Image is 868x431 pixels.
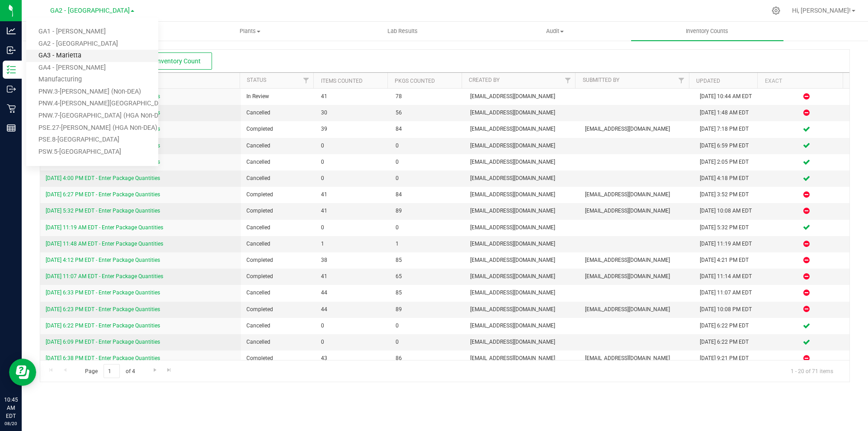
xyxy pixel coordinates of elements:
[46,224,163,231] a: [DATE] 11:19 AM EDT - Enter Package Quantities
[696,78,720,84] a: Updated
[470,125,574,133] span: [EMAIL_ADDRESS][DOMAIN_NAME]
[46,191,160,198] a: [DATE] 6:27 PM EDT - Enter Package Quantities
[321,305,385,314] span: 44
[246,125,310,133] span: Completed
[674,73,689,88] a: Filter
[700,142,758,150] div: [DATE] 6:59 PM EDT
[321,354,385,363] span: 43
[396,125,459,133] span: 84
[9,359,36,386] iframe: Resource center
[479,27,631,35] span: Audit
[246,109,310,117] span: Cancelled
[396,354,459,363] span: 86
[631,22,783,41] a: Inventory Counts
[7,85,16,94] inline-svg: Outbound
[26,50,158,62] a: GA3 - Marietta
[46,289,160,296] a: [DATE] 6:33 PM EDT - Enter Package Quantities
[46,208,160,214] a: [DATE] 5:32 PM EDT - Enter Package Quantities
[26,122,158,134] a: PSE.27-[PERSON_NAME] (HGA Non-DEA)
[7,123,16,133] inline-svg: Reports
[585,272,689,281] span: [EMAIL_ADDRESS][DOMAIN_NAME]
[700,256,758,265] div: [DATE] 4:21 PM EDT
[470,109,574,117] span: [EMAIL_ADDRESS][DOMAIN_NAME]
[50,7,130,14] span: GA2 - [GEOGRAPHIC_DATA]
[770,6,782,15] div: Manage settings
[560,73,575,88] a: Filter
[470,272,574,281] span: [EMAIL_ADDRESS][DOMAIN_NAME]
[700,338,758,346] div: [DATE] 6:22 PM EDT
[130,52,212,70] button: New Inventory Count
[26,26,158,38] a: GA1 - [PERSON_NAME]
[142,57,201,65] span: New Inventory Count
[321,272,385,281] span: 41
[470,174,574,183] span: [EMAIL_ADDRESS][DOMAIN_NAME]
[700,125,758,133] div: [DATE] 7:18 PM EDT
[321,78,363,84] a: Items Counted
[396,190,459,199] span: 84
[326,22,479,41] a: Lab Results
[321,125,385,133] span: 39
[585,207,689,215] span: [EMAIL_ADDRESS][DOMAIN_NAME]
[26,74,158,86] a: Manufacturing
[46,322,160,329] a: [DATE] 6:22 PM EDT - Enter Package Quantities
[321,92,385,101] span: 41
[700,272,758,281] div: [DATE] 11:14 AM EDT
[396,207,459,215] span: 89
[783,364,840,378] span: 1 - 20 of 71 items
[247,77,266,83] a: Status
[585,354,689,363] span: [EMAIL_ADDRESS][DOMAIN_NAME]
[246,256,310,265] span: Completed
[7,46,16,55] inline-svg: Inbound
[700,92,758,101] div: [DATE] 10:44 AM EDT
[22,27,174,35] span: Inventory
[26,98,158,110] a: PNW.4-[PERSON_NAME][GEOGRAPHIC_DATA] (AAH Non-DEA)
[700,207,758,215] div: [DATE] 10:08 AM EDT
[175,27,326,35] span: Plants
[396,174,459,183] span: 0
[396,272,459,281] span: 65
[4,396,18,420] p: 10:45 AM EDT
[321,174,385,183] span: 0
[321,142,385,150] span: 0
[470,338,574,346] span: [EMAIL_ADDRESS][DOMAIN_NAME]
[246,142,310,150] span: Cancelled
[585,125,689,133] span: [EMAIL_ADDRESS][DOMAIN_NAME]
[246,190,310,199] span: Completed
[470,92,574,101] span: [EMAIL_ADDRESS][DOMAIN_NAME]
[396,92,459,101] span: 78
[700,305,758,314] div: [DATE] 10:08 PM EDT
[470,305,574,314] span: [EMAIL_ADDRESS][DOMAIN_NAME]
[700,289,758,297] div: [DATE] 11:07 AM EDT
[700,158,758,166] div: [DATE] 2:05 PM EDT
[395,78,435,84] a: Pkgs Counted
[396,142,459,150] span: 0
[246,223,310,232] span: Cancelled
[396,223,459,232] span: 0
[246,354,310,363] span: Completed
[26,38,158,50] a: GA2 - [GEOGRAPHIC_DATA]
[470,190,574,199] span: [EMAIL_ADDRESS][DOMAIN_NAME]
[26,134,158,146] a: PSE.8-[GEOGRAPHIC_DATA]
[396,289,459,297] span: 85
[246,207,310,215] span: Completed
[46,273,163,279] a: [DATE] 11:07 AM EDT - Enter Package Quantities
[469,77,500,83] a: Created By
[7,104,16,113] inline-svg: Retail
[396,256,459,265] span: 85
[246,158,310,166] span: Cancelled
[246,174,310,183] span: Cancelled
[46,241,163,247] a: [DATE] 11:48 AM EDT - Enter Package Quantities
[396,109,459,117] span: 56
[700,223,758,232] div: [DATE] 5:32 PM EDT
[470,354,574,363] span: [EMAIL_ADDRESS][DOMAIN_NAME]
[700,190,758,199] div: [DATE] 3:52 PM EDT
[396,338,459,346] span: 0
[792,7,851,14] span: Hi, [PERSON_NAME]!
[246,322,310,330] span: Cancelled
[246,240,310,248] span: Cancelled
[77,364,142,378] span: Page of 4
[46,257,160,263] a: [DATE] 4:12 PM EDT - Enter Package Quantities
[585,305,689,314] span: [EMAIL_ADDRESS][DOMAIN_NAME]
[321,158,385,166] span: 0
[470,158,574,166] span: [EMAIL_ADDRESS][DOMAIN_NAME]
